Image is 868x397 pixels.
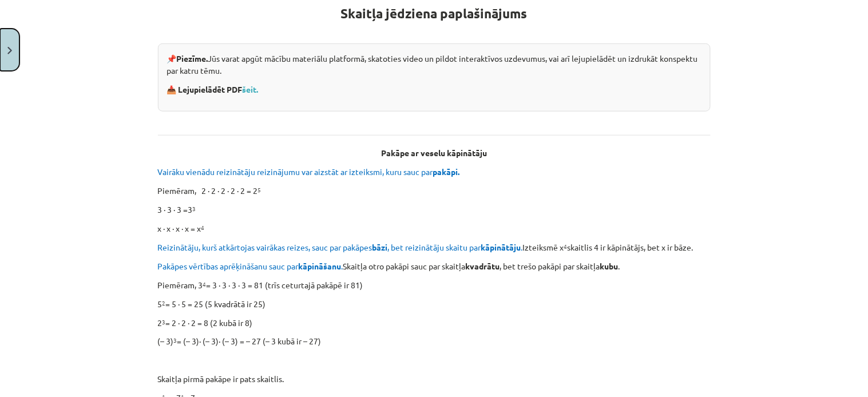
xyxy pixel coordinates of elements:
p: Skaitļa otro pakāpi sauc par skaitļa , bet trešo pakāpi par skaitļa . [158,260,711,272]
p: 5 = 5 ∙ 5 = 25 (5 kvadrātā ir 25) [158,298,711,310]
a: šeit. [243,84,259,94]
p: (– 3) = (– 3)∙ (– 3)∙ (– 3) = – 27 (– 3 kubā ir – 27) [158,336,711,348]
sup: 4 [564,242,568,251]
sup: 3 [193,204,196,213]
sup: 4 [203,280,207,288]
b: kvadrātu [466,261,500,271]
p: 📌 Jūs varat apgūt mācību materiālu platformā, skatoties video un pildot interaktīvos uzdevumus, v... [167,53,701,77]
img: icon-close-lesson-0947bae3869378f0d4975bcd49f059093ad1ed9edebbc8119c70593378902aed.svg [7,47,12,54]
p: 3 ∙ 3 ∙ 3 =3 [158,204,711,216]
b: pakāpi. [433,166,460,177]
b: kāpinātāju [481,242,521,252]
b: kāpināšanu [299,261,342,271]
b: Pakāpe ar veselu kāpinātāju [381,148,487,158]
p: 2 = 2 ∙ 2 ∙ 2 = 8 (2 kubā ir 8) [158,317,711,329]
span: Vairāku vienādu reizinātāju reizinājumu var aizstāt ar izteiksmi, kuru sauc par [158,166,462,177]
p: Piemēram, 3 = 3 ∙ 3 ∙ 3 ∙ 3 = 81 (trīs ceturtajā pakāpē ir 81) [158,279,711,291]
span: Pakāpes vērtības aprēķināšanu sauc par . [158,261,343,271]
sup: 3 [162,317,166,326]
p: Piemēram, 2 ∙ 2 ∙ 2 ∙ 2 ∙ 2 = 2 [158,185,711,197]
strong: Skaitļa jēdziena paplašinājums [341,5,528,22]
sup: 4 [201,223,205,232]
b: kubu [600,261,619,271]
strong: Piezīme. [177,53,208,63]
sup: 3 [174,336,177,345]
sup: 2 [162,299,166,307]
strong: 📥 Lejupielādēt PDF [167,84,260,94]
p: Izteiksmē x skaitlis 4 ir kāpinātājs, bet x ir bāze. [158,241,711,253]
sup: 5 [258,185,261,194]
span: Reizinātāju, kurš atkārtojas vairākas reizes, sauc par pakāpes , bet reizinātāju skaitu par . [158,242,523,252]
p: Skaitļa pirmā pakāpe ir pats skaitlis. [158,374,711,386]
p: x ∙ x ∙ x ∙ x = x [158,223,711,235]
b: bāzi [372,242,388,252]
